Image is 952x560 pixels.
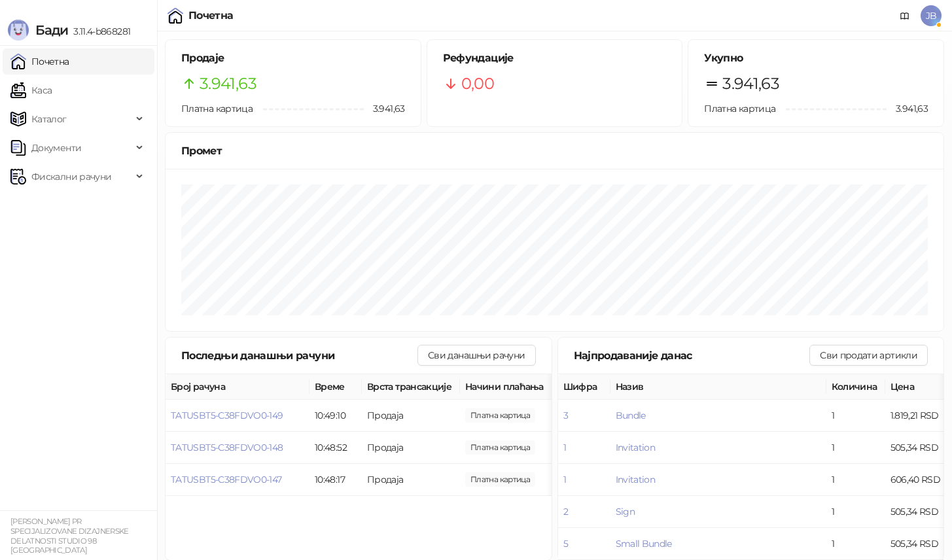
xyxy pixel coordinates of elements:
span: 3.941,63 [722,71,779,96]
span: 3.941,63 [200,71,256,96]
button: 1 [563,474,566,485]
button: Сви данашњи рачуни [417,345,535,366]
a: Каса [10,77,52,103]
span: 606,40 [465,408,535,423]
div: Најпродаваније данас [574,347,810,364]
button: TATUSBT5-C38FDVO0-149 [171,410,283,421]
td: 10:49:10 [309,400,362,432]
td: 10:48:52 [309,432,362,464]
span: Платна картица [704,103,775,114]
th: Назив [610,374,826,400]
h5: Продаје [181,50,405,66]
button: 1 [563,442,566,453]
button: Invitation [616,474,656,485]
th: Број рачуна [166,374,309,400]
td: Продаја [362,432,460,464]
span: Каталог [31,106,67,132]
span: Платна картица [181,103,253,114]
button: Сви продати артикли [809,345,928,366]
button: 3 [563,410,568,421]
div: Последњи данашњи рачуни [181,347,417,364]
span: Фискални рачуни [31,164,111,190]
td: 10:48:17 [309,464,362,496]
td: 1 [826,432,885,464]
button: Sign [616,506,635,517]
div: Почетна [188,10,234,21]
td: 1 [826,464,885,496]
button: 5 [563,538,568,550]
span: 1.516,02 [465,440,535,455]
small: [PERSON_NAME] PR SPECIJALIZOVANE DIZAJNERSKE DELATNOSTI STUDIO 98 [GEOGRAPHIC_DATA] [10,517,129,555]
td: Продаја [362,464,460,496]
span: Бади [35,22,68,38]
a: Почетна [10,48,69,75]
button: Invitation [616,442,656,453]
span: 0,00 [461,71,494,96]
th: Шифра [558,374,610,400]
th: Време [309,374,362,400]
button: Bundle [616,410,646,421]
h5: Укупно [704,50,928,66]
span: JB [921,5,942,26]
th: Начини плаћања [460,374,591,400]
span: 1.819,21 [465,472,535,487]
td: Продаја [362,400,460,432]
th: Количина [826,374,885,400]
td: 1 [826,496,885,528]
td: 1 [826,400,885,432]
img: Logo [8,20,29,41]
button: Small Bundle [616,538,672,550]
span: 3.11.4-b868281 [68,26,130,37]
button: TATUSBT5-C38FDVO0-148 [171,442,283,453]
button: TATUSBT5-C38FDVO0-147 [171,474,282,485]
span: 3.941,63 [364,101,405,116]
span: 3.941,63 [887,101,928,116]
a: Документација [894,5,915,26]
div: Промет [181,143,928,159]
span: Документи [31,135,81,161]
th: Врста трансакције [362,374,460,400]
h5: Рефундације [443,50,667,66]
td: 1 [826,528,885,560]
button: 2 [563,506,568,517]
